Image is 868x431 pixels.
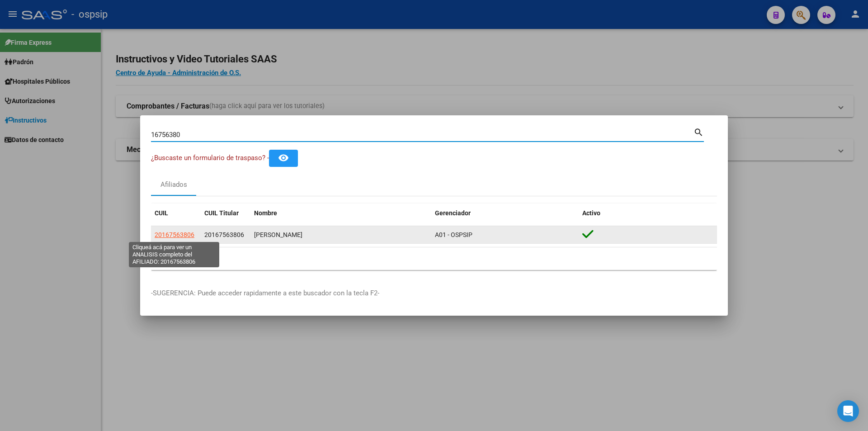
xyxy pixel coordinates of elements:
mat-icon: remove_red_eye [278,152,289,163]
datatable-header-cell: CUIL Titular [201,204,250,223]
datatable-header-cell: CUIL [151,204,201,223]
span: 20167563806 [204,231,244,238]
datatable-header-cell: Gerenciador [431,204,579,223]
mat-icon: search [693,126,704,137]
span: ¿Buscaste un formulario de traspaso? - [151,154,269,162]
span: Activo [582,209,600,217]
div: Open Intercom Messenger [837,400,859,422]
datatable-header-cell: Activo [579,204,717,223]
span: CUIL Titular [204,209,239,217]
datatable-header-cell: Nombre [250,204,431,223]
div: [PERSON_NAME] [254,230,428,240]
p: -SUGERENCIA: Puede acceder rapidamente a este buscador con la tecla F2- [151,288,717,298]
span: Nombre [254,209,277,217]
span: Gerenciador [435,209,471,217]
span: A01 - OSPSIP [435,231,472,238]
div: Afiliados [160,180,187,190]
span: 20167563806 [155,231,194,238]
div: 1 total [151,247,717,270]
span: CUIL [155,209,168,217]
